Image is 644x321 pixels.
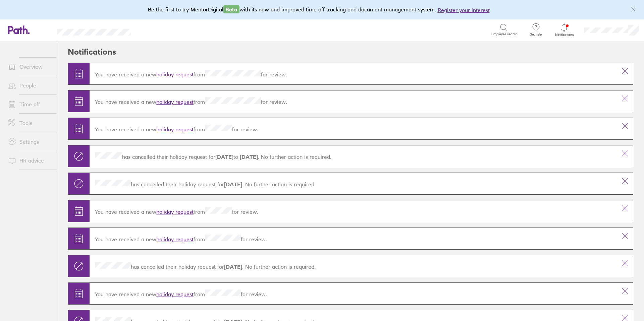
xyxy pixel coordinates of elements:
[3,60,57,73] a: Overview
[156,291,194,298] a: holiday request
[223,5,239,13] span: Beta
[95,97,611,105] p: You have received a new from for review.
[215,153,233,160] strong: [DATE]
[156,126,194,133] a: holiday request
[95,70,611,78] p: You have received a new from for review.
[68,41,116,63] h2: Notifications
[491,32,518,36] span: Employee search
[3,135,57,148] a: Settings
[553,23,575,37] a: Notifications
[3,98,57,111] a: Time off
[553,33,575,37] span: Notifications
[149,26,166,33] div: Search
[156,236,194,243] a: holiday request
[438,6,490,14] button: Register your interest
[156,208,194,215] a: holiday request
[224,181,242,188] strong: [DATE]
[215,153,258,160] span: to
[95,207,611,215] p: You have received a new from for review.
[156,99,194,105] a: holiday request
[3,116,57,130] a: Tools
[95,152,611,160] p: has cancelled their holiday request for . No further action is required.
[95,290,611,298] p: You have received a new from for review.
[148,5,496,14] div: Be the first to try MentorDigital with its new and improved time off tracking and document manage...
[95,125,611,133] p: You have received a new from for review.
[238,153,258,160] strong: [DATE]
[95,262,611,270] p: has cancelled their holiday request for . No further action is required.
[95,235,611,243] p: You have received a new from for review.
[224,263,242,270] strong: [DATE]
[525,33,547,37] span: Get help
[3,79,57,92] a: People
[95,180,611,188] p: has cancelled their holiday request for . No further action is required.
[3,154,57,167] a: HR advice
[156,71,194,78] a: holiday request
